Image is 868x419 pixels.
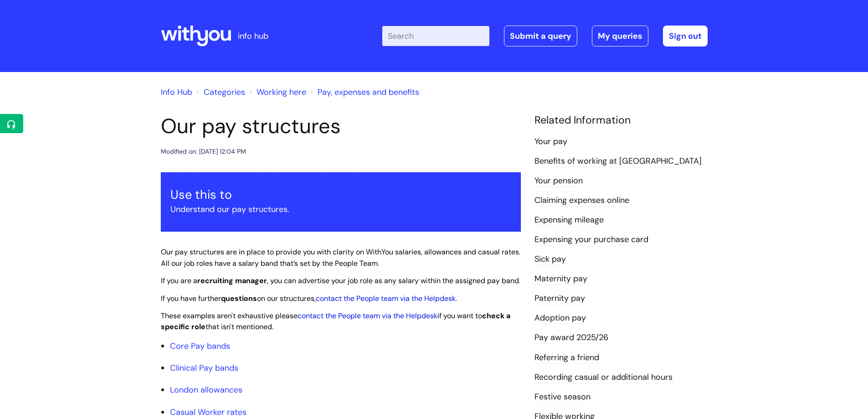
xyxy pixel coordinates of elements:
span: If you are a , you can advertise your job role as any salary within the assigned pay band. [161,276,520,285]
div: Modified on: [DATE] 12:04 PM [161,146,246,157]
h4: Related Information [534,114,708,127]
a: Expensing mileage [534,214,604,226]
a: London allowances [170,384,242,395]
a: Casual Worker rates [170,407,247,418]
a: Adoption pay [534,312,586,324]
a: contact the People team via the Helpdesk [316,294,456,303]
a: Info Hub [161,87,192,98]
div: | - [382,26,708,47]
strong: recruiting manager [197,276,267,285]
a: Sign out [663,26,708,47]
span: If you have further on our structures, . [161,294,457,303]
a: Clinical Pay bands [170,362,238,373]
p: info hub [238,29,268,43]
li: Pay, expenses and benefits [308,85,419,99]
a: Core Pay bands [170,341,230,352]
li: Solution home [195,85,245,99]
a: Maternity pay [534,273,587,285]
span: Our pay structures are in place to provide you with clarity on WithYou salaries, allowances and c... [161,247,520,268]
a: Your pension [534,175,583,187]
a: Your pay [534,136,567,148]
a: contact the People team via the Helpdesk [298,311,437,321]
h1: Our pay structures [161,114,521,139]
a: Benefits of working at [GEOGRAPHIC_DATA] [534,155,702,167]
a: Expensing your purchase card [534,234,648,246]
a: Submit a query [504,26,577,47]
a: Categories [204,87,245,98]
li: Working here [247,85,306,99]
p: Understand our pay structures. [170,202,511,217]
a: Pay award 2025/26 [534,332,608,344]
strong: questions [221,294,257,303]
a: My queries [592,26,648,47]
a: Referring a friend [534,352,599,364]
a: Working here [257,87,306,98]
span: These examples aren't exhaustive please if you want to that isn't mentioned. [161,311,510,332]
a: Claiming expenses online [534,195,629,207]
a: Paternity pay [534,293,585,305]
a: Recording casual or additional hours [534,372,673,383]
h3: Use this to [170,187,511,202]
a: Sick pay [534,253,566,265]
input: Search [382,26,489,46]
a: Festive season [534,391,591,403]
a: Pay, expenses and benefits [318,87,419,98]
